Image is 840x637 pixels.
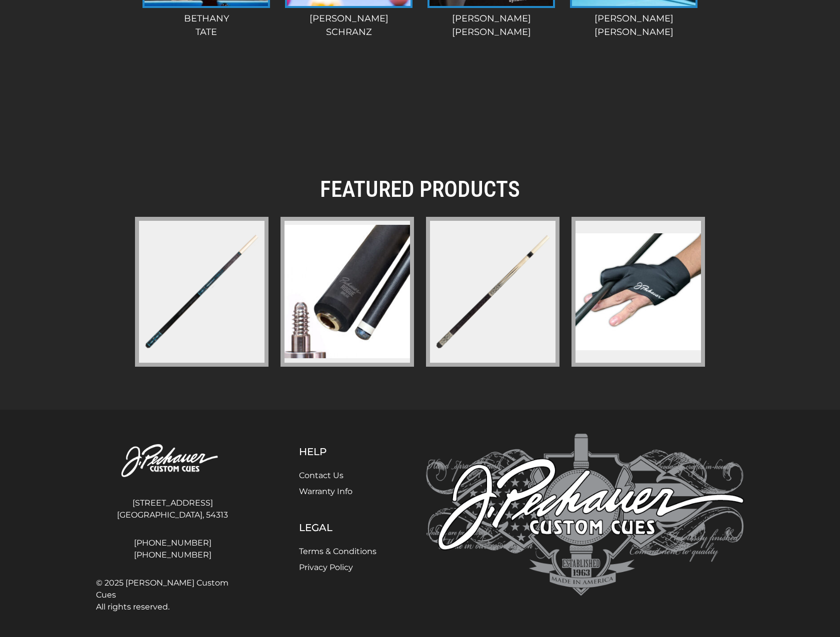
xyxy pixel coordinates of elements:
img: jp-series-r-jp24-r [428,227,557,356]
a: Contact Us [299,471,343,480]
a: pechauer-piloted-rogue-carbon-break-shaft-pro-series [280,217,414,367]
img: Pechauer Custom Cues [426,434,744,596]
div: Bethany Tate [139,12,273,39]
div: [PERSON_NAME] Schranz [281,12,416,39]
h5: Help [299,446,376,458]
address: [STREET_ADDRESS] [GEOGRAPHIC_DATA], 54313 [96,493,249,525]
img: pl-31-limited-edition [137,227,266,356]
a: [PHONE_NUMBER] [96,549,249,561]
a: jp-series-r-jp24-r [426,217,559,367]
a: pechauer-glove-copy [571,217,705,367]
h5: Legal [299,522,376,534]
div: [PERSON_NAME] [PERSON_NAME] [424,12,558,39]
a: Warranty Info [299,487,352,496]
img: pechauer-piloted-rogue-carbon-break-shaft-pro-series [284,225,410,358]
h2: FEATURED PRODUCTS [135,176,705,203]
a: [PHONE_NUMBER] [96,537,249,549]
span: © 2025 [PERSON_NAME] Custom Cues All rights reserved. [96,577,249,613]
a: Privacy Policy [299,563,353,572]
div: [PERSON_NAME] [PERSON_NAME] [566,12,701,39]
img: Pechauer Custom Cues [96,434,249,489]
img: pechauer-glove-copy [575,233,701,350]
a: pl-31-limited-edition [135,217,268,367]
a: Terms & Conditions [299,547,376,556]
